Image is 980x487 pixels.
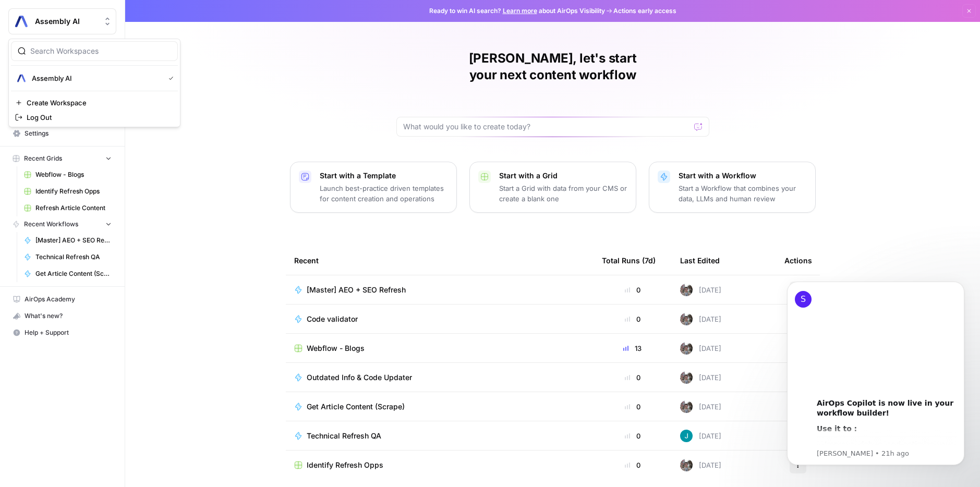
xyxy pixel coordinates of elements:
[602,372,663,383] div: 0
[602,401,663,412] div: 0
[294,431,585,441] a: Technical Refresh QA
[8,308,116,324] button: What's new?
[403,121,690,132] input: What would you like to create today?
[680,313,693,325] img: a2mlt6f1nb2jhzcjxsuraj5rj4vi
[602,285,663,295] div: 0
[680,284,721,296] div: [DATE]
[25,295,112,304] span: AirOps Academy
[503,7,537,15] a: Learn more
[30,46,171,56] input: Search Workspaces
[11,110,178,125] a: Log Out
[19,265,116,282] a: Get Article Content (Scrape)
[680,430,693,442] img: aykddn03nspp7mweza4af86apy8j
[469,162,636,213] button: Start with a GridStart a Grid with data from your CMS or create a blank one
[307,372,412,383] span: Outdated Info & Code Updater
[35,16,98,27] span: Assembly AI
[680,313,721,325] div: [DATE]
[771,266,980,482] iframe: Intercom notifications message
[19,249,116,265] a: Technical Refresh QA
[679,171,807,181] p: Start with a Workflow
[32,73,160,83] span: Assembly AI
[602,246,656,275] div: Total Runs (7d)
[290,162,457,213] button: Start with a TemplateLaunch best-practice driven templates for content creation and operations
[8,216,116,232] button: Recent Workflows
[27,98,170,108] span: Create Workspace
[396,50,709,83] h1: [PERSON_NAME], let's start your next content workflow
[294,246,585,275] div: Recent
[24,154,62,163] span: Recent Grids
[320,183,448,204] p: Launch best-practice driven templates for content creation and operations
[35,203,112,213] span: Refresh Article Content
[8,151,116,166] button: Recent Grids
[294,314,585,324] a: Code validator
[429,6,605,16] span: Ready to win AI search? about AirOps Visibility
[25,328,112,337] span: Help + Support
[8,125,116,142] a: Settings
[294,372,585,383] a: Outdated Info & Code Updater
[8,291,116,308] a: AirOps Academy
[680,430,721,442] div: [DATE]
[11,95,178,110] a: Create Workspace
[499,171,627,181] p: Start with a Grid
[294,285,585,295] a: [Master] AEO + SEO Refresh
[680,400,693,413] img: a2mlt6f1nb2jhzcjxsuraj5rj4vi
[35,236,112,245] span: [Master] AEO + SEO Refresh
[320,171,448,181] p: Start with a Template
[307,285,406,295] span: [Master] AEO + SEO Refresh
[35,269,112,278] span: Get Article Content (Scrape)
[307,314,358,324] span: Code validator
[649,162,816,213] button: Start with a WorkflowStart a Workflow that combines your data, LLMs and human review
[19,200,116,216] a: Refresh Article Content
[680,284,693,296] img: a2mlt6f1nb2jhzcjxsuraj5rj4vi
[680,459,693,471] img: a2mlt6f1nb2jhzcjxsuraj5rj4vi
[679,183,807,204] p: Start a Workflow that combines your data, LLMs and human review
[602,460,663,470] div: 0
[27,112,170,123] span: Log Out
[602,431,663,441] div: 0
[24,220,78,229] span: Recent Workflows
[602,343,663,354] div: 13
[12,12,31,31] img: Assembly AI Logo
[294,343,585,354] a: Webflow - Blogs
[680,400,721,413] div: [DATE]
[35,252,112,262] span: Technical Refresh QA
[19,183,116,200] a: Identify Refresh Opps
[307,460,383,470] span: Identify Refresh Opps
[784,246,812,275] div: Actions
[680,459,721,471] div: [DATE]
[19,232,116,249] a: [Master] AEO + SEO Refresh
[35,170,112,179] span: Webflow - Blogs
[15,72,28,84] img: Assembly AI Logo
[294,460,585,470] a: Identify Refresh Opps
[294,401,585,412] a: Get Article Content (Scrape)
[499,183,627,204] p: Start a Grid with data from your CMS or create a blank one
[8,324,116,341] button: Help + Support
[9,308,116,324] div: What's new?
[307,431,381,441] span: Technical Refresh QA
[680,371,693,384] img: a2mlt6f1nb2jhzcjxsuraj5rj4vi
[19,166,116,183] a: Webflow - Blogs
[680,371,721,384] div: [DATE]
[602,314,663,324] div: 0
[307,343,365,354] span: Webflow - Blogs
[8,8,116,34] button: Workspace: Assembly AI
[680,246,720,275] div: Last Edited
[25,129,112,138] span: Settings
[35,187,112,196] span: Identify Refresh Opps
[307,401,405,412] span: Get Article Content (Scrape)
[613,6,676,16] span: Actions early access
[8,39,180,127] div: Workspace: Assembly AI
[680,342,721,355] div: [DATE]
[680,342,693,355] img: a2mlt6f1nb2jhzcjxsuraj5rj4vi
